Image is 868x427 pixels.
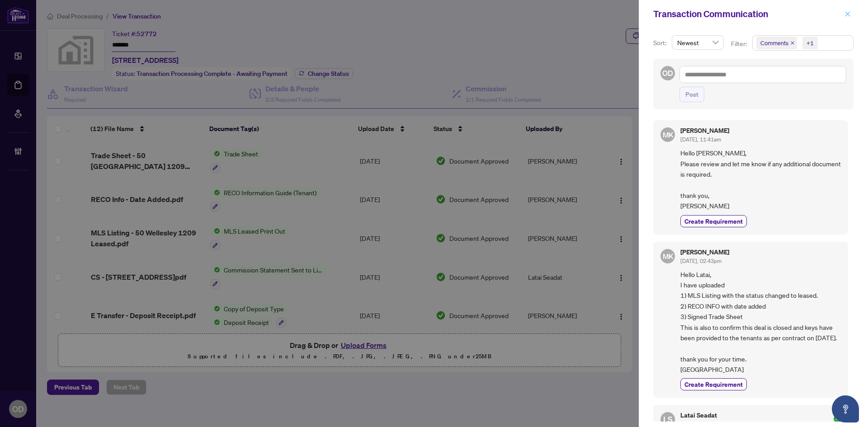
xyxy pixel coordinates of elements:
span: MK [662,250,673,262]
span: Comments [756,37,797,49]
span: check-circle [834,415,841,422]
span: close [790,41,795,45]
span: MK [662,129,673,141]
span: [DATE], 11:41am [680,136,721,143]
h5: [PERSON_NAME] [680,249,729,255]
button: Post [679,87,704,102]
p: Sort: [653,38,668,48]
div: +1 [807,38,814,47]
button: Open asap [832,395,859,422]
span: Create Requirement [684,380,743,389]
p: Filter: [731,39,748,49]
button: Create Requirement [680,215,747,227]
span: [DATE], 02:43pm [680,258,722,264]
span: LS [663,413,673,426]
h5: [PERSON_NAME] [680,127,729,134]
span: Hello [PERSON_NAME], Please review and let me know if any additional document is required. thank ... [680,148,841,211]
span: Newest [677,36,718,49]
h5: Latai Seadat [680,412,722,418]
span: Hello Latai, I have uploaded 1) MLS Listing with the status changed to leased. 2) RECO INFO with ... [680,269,841,375]
span: OD [662,67,673,79]
div: Transaction Communication [653,7,842,21]
button: Create Requirement [680,378,747,390]
span: Create Requirement [684,216,743,226]
span: close [844,11,851,17]
span: Comments [760,38,788,47]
